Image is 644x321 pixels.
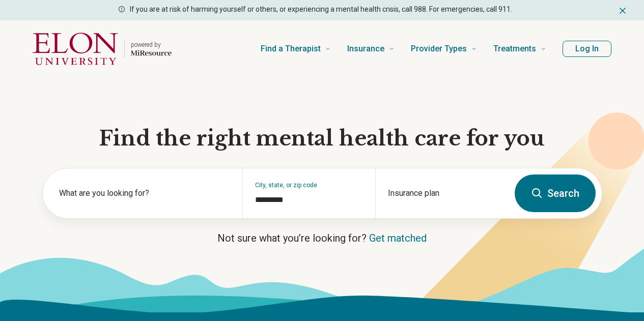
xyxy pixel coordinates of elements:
a: Home page [33,33,172,65]
label: What are you looking for? [59,187,230,199]
span: Treatments [493,42,536,56]
span: Provider Types [411,42,467,56]
p: Not sure what you’re looking for? [42,231,602,245]
button: Dismiss [618,4,628,16]
h1: Find the right mental health care for you [42,125,602,152]
a: Provider Types [411,28,477,69]
p: powered by [131,41,172,49]
a: Treatments [493,28,546,69]
span: Insurance [347,42,384,56]
p: If you are at risk of harming yourself or others, or experiencing a mental health crisis, call 98... [130,4,512,15]
span: Find a Therapist [261,42,321,56]
button: Log In [563,41,611,57]
a: Find a Therapist [261,28,331,69]
a: Insurance [347,28,395,69]
a: Get matched [369,232,427,244]
button: Search [515,174,596,212]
